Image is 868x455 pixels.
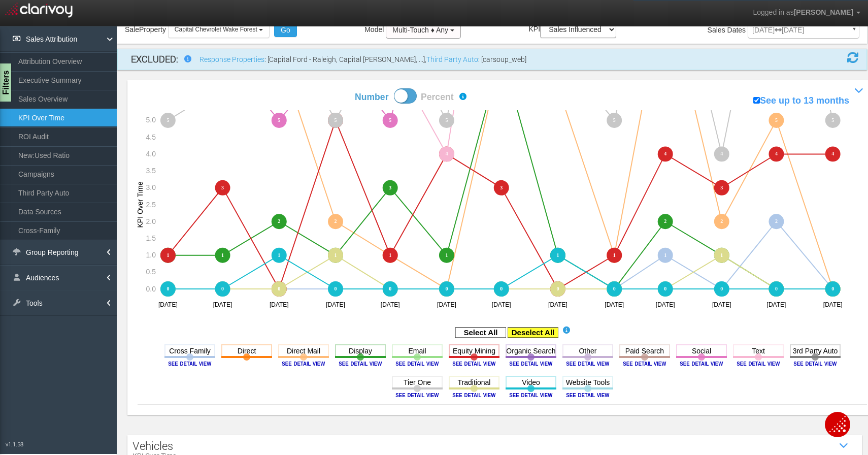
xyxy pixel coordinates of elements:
[335,218,337,224] text: 2
[794,8,853,16] span: [PERSON_NAME]
[146,200,156,208] text: 2.5
[125,25,139,34] span: Sale
[158,301,178,308] text: [DATE]
[167,117,170,123] text: 5
[528,21,616,38] label: KPI
[175,26,257,33] span: Capital Chevrolet Wake Forest
[446,151,448,156] text: 4
[335,117,337,123] text: 5
[721,218,724,224] text: 2
[549,301,568,308] text: [DATE]
[713,301,732,308] text: [DATE]
[708,26,725,34] span: Sales
[837,438,852,453] i: Show / Hide Data Table
[721,286,724,291] text: 0
[213,301,232,308] text: [DATE]
[278,252,281,258] text: 1
[776,218,779,224] text: 2
[852,83,867,99] i: Show / Hide Performance Chart
[389,286,392,291] text: 0
[146,285,156,293] text: 0.0
[446,252,448,258] text: 1
[614,286,616,291] text: 0
[492,301,512,308] text: [DATE]
[146,251,156,259] text: 1.0
[833,286,836,291] text: 0
[389,117,392,123] text: 5
[721,185,724,190] text: 3
[221,185,224,190] text: 3
[146,133,156,141] text: 4.5
[270,301,289,308] text: [DATE]
[389,185,392,190] text: 3
[278,286,281,291] text: 0
[833,117,836,123] text: 5
[753,94,849,108] label: See up to 13 months
[131,54,178,64] strong: EXCLUDED:
[335,252,337,258] text: 1
[614,252,616,258] text: 1
[753,97,760,104] input: See up to 13 months
[392,26,448,34] span: Multi-Touch ♦ Any
[167,286,170,291] text: 0
[540,21,616,38] select: KPI
[389,252,392,258] text: 1
[557,286,560,291] text: 0
[146,167,156,175] text: 3.5
[721,151,724,156] text: 4
[665,286,667,291] text: 0
[727,26,746,34] span: Dates
[146,268,156,276] text: 0.5
[326,301,346,308] text: [DATE]
[446,117,448,123] text: 5
[167,252,170,258] text: 1
[146,234,156,242] text: 1.5
[146,116,156,124] text: 5.0
[278,117,281,123] text: 5
[335,286,337,291] text: 0
[833,151,836,156] text: 4
[146,217,156,225] text: 2.0
[199,55,264,63] a: Response Properties
[557,252,560,258] text: 1
[614,117,616,123] text: 5
[221,252,224,258] text: 1
[500,286,503,291] text: 0
[745,1,868,25] a: Logged in as[PERSON_NAME]
[381,301,400,308] text: [DATE]
[665,218,667,224] text: 2
[446,286,448,291] text: 0
[721,252,724,258] text: 1
[768,301,787,308] text: [DATE]
[753,8,793,16] span: Logged in as
[776,151,779,156] text: 4
[478,55,526,63] span: : [carsoup_web]
[386,21,461,39] button: Multi-Touch ♦ Any
[500,185,503,190] text: 3
[264,55,425,63] span: : [Capital Ford - Raleigh, Capital [PERSON_NAME], ...]
[438,301,457,308] text: [DATE]
[199,55,794,64] h2: ,
[824,301,844,308] text: [DATE]
[168,22,270,38] button: Capital Chevrolet Wake Forest
[606,301,625,308] text: [DATE]
[146,183,156,191] text: 3.0
[136,181,144,227] text: KPI Over Time
[221,286,224,291] text: 0
[278,218,281,224] text: 2
[426,55,478,63] a: Third Party Auto
[146,150,156,158] text: 4.0
[657,301,676,308] text: [DATE]
[776,286,779,291] text: 0
[274,23,297,37] button: Go
[132,440,173,452] span: Vehicles
[665,252,667,258] text: 1
[776,117,779,123] text: 5
[665,151,667,156] text: 4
